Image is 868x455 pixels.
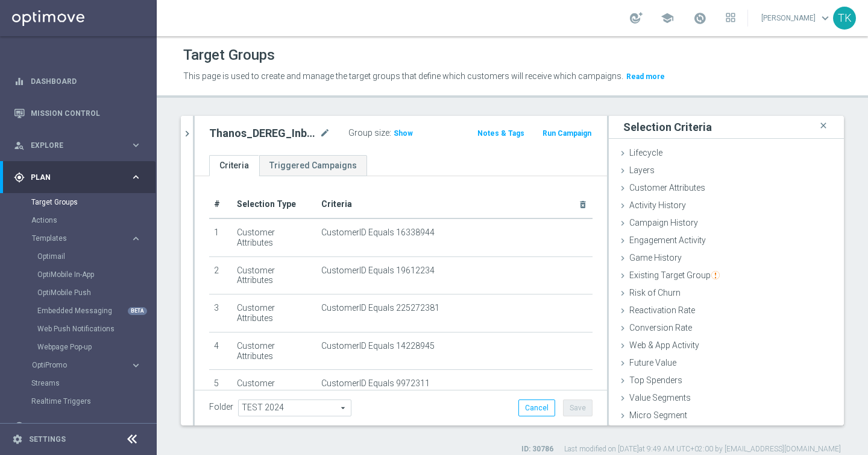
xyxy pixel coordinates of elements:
[130,171,142,183] i: keyboard_arrow_right
[209,294,232,332] td: 3
[321,303,439,313] span: CustomerID Equals 225272381
[209,218,232,256] td: 1
[232,256,316,294] td: Customer Attributes
[37,288,125,297] a: OptiMobile Push
[14,65,142,97] div: Dashboard
[817,118,829,134] i: close
[32,235,118,242] span: Templates
[14,76,25,87] i: equalizer
[37,338,156,356] div: Webpage Pop-up
[31,360,142,370] button: OptiPromo keyboard_arrow_right
[232,332,316,370] td: Customer Attributes
[130,139,142,151] i: keyboard_arrow_right
[232,191,316,218] th: Selection Type
[578,200,588,209] i: delete_forever
[209,126,317,141] h2: Thanos_DEREG_Inbox
[629,218,698,227] span: Campaign History
[625,70,666,83] button: Read more
[209,402,233,412] label: Folder
[321,227,435,238] span: CustomerID Equals 16338944
[321,266,435,276] span: CustomerID Equals 19612234
[13,109,142,118] button: Mission Control
[128,307,147,315] div: BETA
[130,421,142,432] i: keyboard_arrow_right
[13,77,142,86] button: equalizer Dashboard
[31,65,142,97] a: Dashboard
[629,410,687,420] span: Micro Segment
[14,421,130,432] div: Execute
[14,140,130,151] div: Explore
[13,173,142,182] button: gps_fixed Plan keyboard_arrow_right
[32,361,130,369] div: OptiPromo
[37,284,156,302] div: OptiMobile Push
[14,421,25,432] i: play_circle_outline
[181,116,193,151] button: chevron_right
[183,46,275,64] h1: Target Groups
[12,434,23,445] i: settings
[209,332,232,370] td: 4
[37,342,125,352] a: Webpage Pop-up
[14,97,142,129] div: Mission Control
[37,252,125,261] a: Optimail
[819,11,832,25] span: keyboard_arrow_down
[629,375,682,385] span: Top Spenders
[629,305,695,315] span: Reactivation Rate
[31,378,125,388] a: Streams
[232,370,316,408] td: Customer Attributes
[14,140,25,151] i: person_search
[319,126,330,141] i: mode_edit
[629,253,682,262] span: Game History
[37,270,125,279] a: OptiMobile In-App
[760,9,833,27] a: [PERSON_NAME]keyboard_arrow_down
[209,370,232,408] td: 5
[629,235,706,245] span: Engagement Activity
[181,128,193,139] i: chevron_right
[31,229,156,356] div: Templates
[209,256,232,294] td: 2
[31,215,125,225] a: Actions
[518,399,555,416] button: Cancel
[32,361,118,369] span: OptiPromo
[31,97,142,129] a: Mission Control
[130,233,142,244] i: keyboard_arrow_right
[629,200,686,210] span: Activity History
[13,141,142,150] div: person_search Explore keyboard_arrow_right
[183,71,623,81] span: This page is used to create and manage the target groups that define which customers will receive...
[389,128,391,138] label: :
[37,320,156,338] div: Web Push Notifications
[629,323,692,332] span: Conversion Rate
[31,142,130,149] span: Explore
[629,148,662,157] span: Lifecycle
[321,378,430,389] span: CustomerID Equals 9972311
[32,235,130,242] div: Templates
[31,234,142,243] button: Templates keyboard_arrow_right
[232,294,316,332] td: Customer Attributes
[130,360,142,371] i: keyboard_arrow_right
[232,218,316,256] td: Customer Attributes
[833,7,856,30] div: TK
[259,155,367,176] a: Triggered Campaigns
[209,191,232,218] th: #
[321,341,435,351] span: CustomerID Equals 14228945
[29,436,66,443] a: Settings
[394,129,413,138] span: Show
[31,211,156,229] div: Actions
[629,340,699,350] span: Web & App Activity
[37,266,156,284] div: OptiMobile In-App
[521,444,553,454] label: ID: 30786
[476,127,526,140] button: Notes & Tags
[31,197,125,207] a: Target Groups
[629,165,655,175] span: Layers
[37,324,125,334] a: Web Push Notifications
[37,247,156,266] div: Optimail
[31,392,156,410] div: Realtime Triggers
[629,358,676,367] span: Future Value
[348,128,389,138] label: Group size
[541,127,593,140] button: Run Campaign
[31,193,156,211] div: Target Groups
